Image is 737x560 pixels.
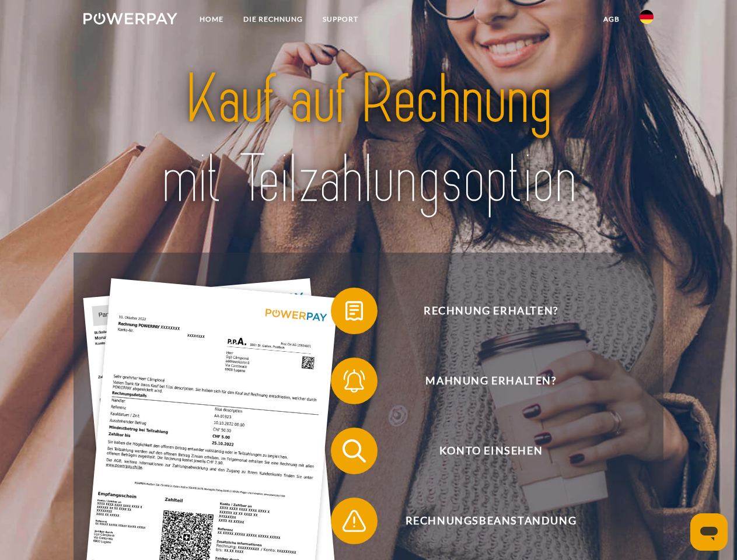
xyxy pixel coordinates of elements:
img: qb_warning.svg [340,506,369,535]
iframe: Schaltfläche zum Öffnen des Messaging-Fensters [690,513,728,551]
button: Rechnung erhalten? [331,288,634,334]
span: Konto einsehen [348,428,634,474]
button: Rechnungsbeanstandung [331,498,634,544]
img: title-powerpay_de.svg [111,56,626,223]
a: DIE RECHNUNG [233,9,313,30]
img: logo-powerpay-white.svg [83,13,177,24]
img: qb_bill.svg [340,296,369,325]
button: Konto einsehen [331,428,634,474]
img: qb_search.svg [340,436,369,466]
span: Rechnungsbeanstandung [348,498,634,544]
span: Rechnung erhalten? [348,288,634,334]
img: qb_bell.svg [340,366,369,395]
a: SUPPORT [313,9,368,30]
a: Home [190,9,233,30]
img: de [640,10,654,24]
button: Mahnung erhalten? [331,358,634,404]
span: Mahnung erhalten? [348,358,634,404]
a: agb [593,9,630,30]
